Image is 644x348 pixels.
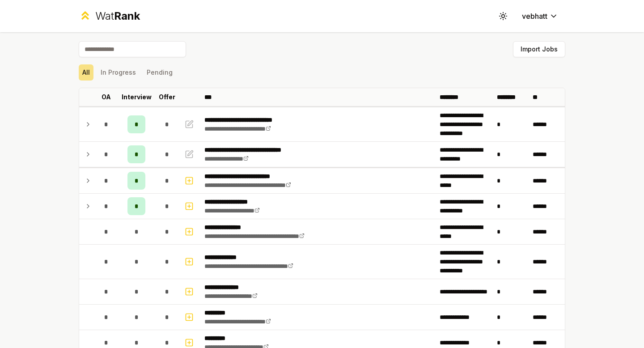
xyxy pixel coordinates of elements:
button: In Progress [97,64,140,81]
span: vebhatt [522,11,547,21]
p: Interview [122,93,152,102]
span: Rank [114,9,140,22]
div: Wat [95,9,140,23]
button: Import Jobs [513,41,565,57]
a: WatRank [79,9,140,23]
button: Pending [143,64,176,81]
button: All [79,64,93,81]
p: OA [102,93,111,102]
button: vebhatt [515,8,565,24]
p: Offer [159,93,175,102]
